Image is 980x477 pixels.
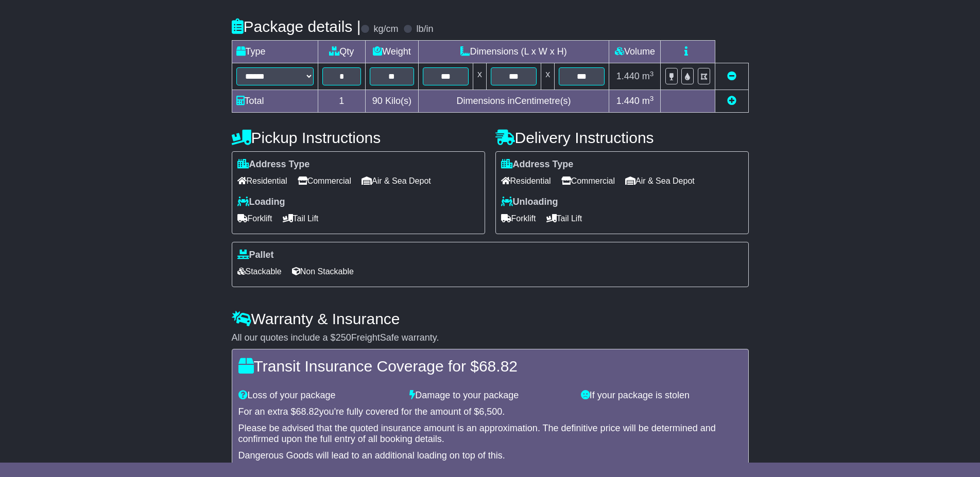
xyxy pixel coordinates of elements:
[237,263,282,279] span: Stackable
[576,390,747,401] div: If your package is stolen
[727,71,736,81] a: Remove this item
[501,210,536,226] span: Forklift
[650,70,654,78] sup: 3
[404,390,576,401] div: Damage to your package
[541,63,555,90] td: x
[366,41,419,63] td: Weight
[373,24,398,35] label: kg/cm
[418,90,609,113] td: Dimensions in Centimetre(s)
[495,129,749,146] h4: Delivery Instructions
[366,90,419,113] td: Kilo(s)
[501,197,558,208] label: Unloading
[501,159,574,170] label: Address Type
[237,250,274,261] label: Pallet
[318,41,366,63] td: Qty
[642,71,654,81] span: m
[416,24,433,35] label: lb/in
[233,390,405,401] div: Loss of your package
[479,358,518,375] span: 68.82
[232,310,749,327] h4: Warranty & Insurance
[616,71,640,81] span: 1.440
[418,41,609,63] td: Dimensions (L x W x H)
[625,173,695,189] span: Air & Sea Depot
[479,407,502,417] span: 6,500
[237,173,287,189] span: Residential
[237,159,310,170] label: Address Type
[238,407,742,418] div: For an extra $ you're fully covered for the amount of $ .
[616,96,640,106] span: 1.440
[292,263,354,279] span: Non Stackable
[561,173,615,189] span: Commercial
[237,210,272,226] span: Forklift
[362,173,431,189] span: Air & Sea Depot
[609,41,661,63] td: Volume
[237,197,285,208] label: Loading
[642,96,654,106] span: m
[650,95,654,102] sup: 3
[318,90,366,113] td: 1
[473,63,486,90] td: x
[232,90,318,113] td: Total
[283,210,319,226] span: Tail Lift
[238,358,742,375] h4: Transit Insurance Coverage for $
[232,332,749,344] div: All our quotes include a $ FreightSafe warranty.
[238,423,742,445] div: Please be advised that the quoted insurance amount is an approximation. The definitive price will...
[546,210,582,226] span: Tail Lift
[298,173,351,189] span: Commercial
[336,332,351,343] span: 250
[232,129,485,146] h4: Pickup Instructions
[501,173,551,189] span: Residential
[238,450,742,462] div: Dangerous Goods will lead to an additional loading on top of this.
[727,96,736,106] a: Add new item
[232,18,361,35] h4: Package details |
[296,407,319,417] span: 68.82
[232,41,318,63] td: Type
[372,96,383,106] span: 90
